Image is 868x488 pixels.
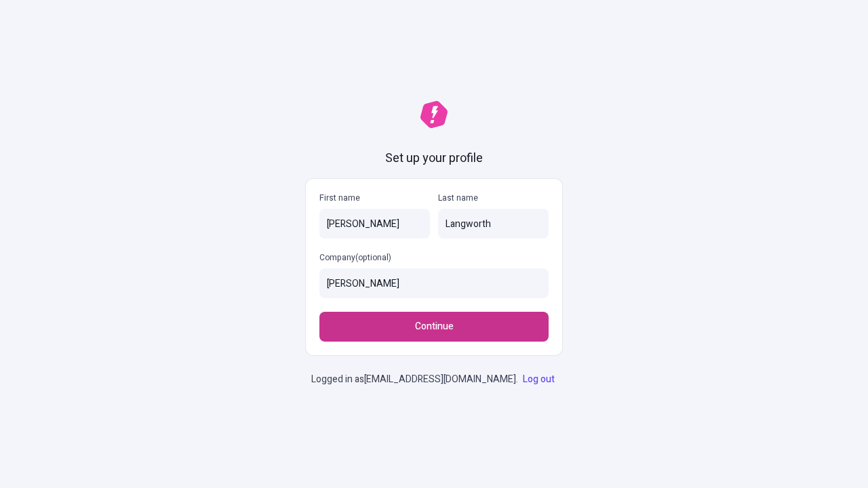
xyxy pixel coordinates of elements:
p: Company [319,252,549,263]
p: Logged in as [EMAIL_ADDRESS][DOMAIN_NAME] . [311,372,557,387]
input: Company(optional) [319,268,549,298]
input: Last name [438,209,549,239]
h1: Set up your profile [385,150,483,167]
button: Continue [319,312,549,342]
span: Continue [415,319,454,334]
a: Log out [520,372,557,386]
input: First name [319,209,430,239]
p: First name [319,192,430,203]
p: Last name [438,192,549,203]
span: (optional) [355,251,391,264]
